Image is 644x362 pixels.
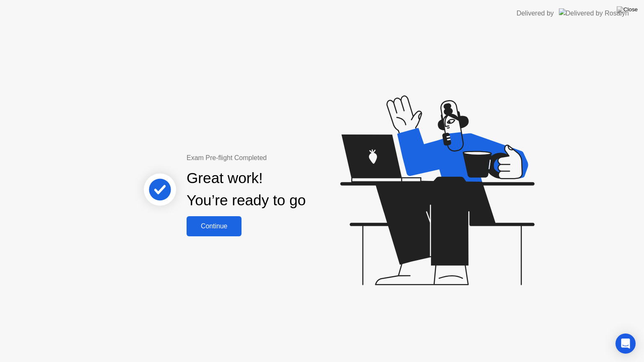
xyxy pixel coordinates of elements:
[517,8,554,18] div: Delivered by
[187,153,360,163] div: Exam Pre-flight Completed
[189,222,239,230] div: Continue
[187,216,241,236] button: Continue
[615,334,636,354] div: Open Intercom Messenger
[187,167,306,212] div: Great work! You’re ready to go
[617,6,638,13] img: Close
[559,8,629,18] img: Delivered by Rosalyn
